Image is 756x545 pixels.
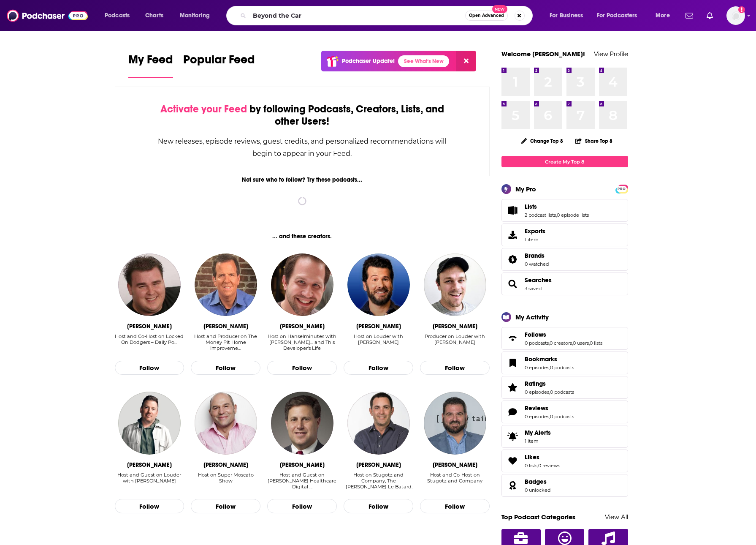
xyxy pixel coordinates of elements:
a: Show notifications dropdown [682,8,696,23]
button: Share Top 8 [575,133,613,149]
div: Steven Crowder [356,323,401,330]
a: Charts [140,9,168,22]
a: 2 podcast lists [525,212,556,218]
div: Host on Super Moscato Show [191,472,260,490]
div: Host and Guest on Becker’s Healthcare Digital … [267,472,337,490]
span: Badges [525,478,547,485]
span: Monitoring [180,10,210,22]
div: Host on Stugotz and Company, The Dan Le Batard Show with …, Le Batard & Friends Network, and Le B... [344,472,413,490]
a: Welcome [PERSON_NAME]! [501,50,585,58]
span: Charts [145,10,163,22]
p: Podchaser Update! [342,57,395,65]
div: My Pro [515,185,536,193]
div: Host and Guest on [PERSON_NAME] Healthcare Digital … [267,472,337,490]
span: , [537,463,538,469]
a: 0 podcasts [525,340,549,346]
button: open menu [591,9,650,22]
img: Scott Hanselman [271,253,333,316]
a: 0 episodes [525,389,549,395]
div: Search podcasts, credits, & more... [234,6,541,25]
div: Host and Guest on Louder with [PERSON_NAME] [115,472,184,484]
div: Host on Louder with [PERSON_NAME] [344,333,413,345]
span: My Alerts [525,429,551,436]
img: User Profile [726,6,745,25]
a: 3 saved [525,286,542,292]
div: Dave Landau [127,461,172,469]
div: Garrett Morrison [433,323,477,330]
span: Follows [501,327,628,350]
a: 0 users [573,340,589,346]
a: PRO [617,185,627,192]
a: Likes [504,455,521,467]
span: For Business [550,10,583,22]
span: Exports [525,227,545,235]
div: Vincent Moscato [203,461,248,469]
a: Top Podcast Categories [501,513,575,521]
a: Badges [525,478,550,485]
a: Popular Feed [183,52,255,78]
a: Ratings [525,380,574,387]
button: Follow [115,361,184,375]
a: 0 episode lists [557,212,589,218]
a: Jeff Snider [118,253,181,316]
span: Exports [504,229,521,241]
div: Tom Kraeutler [203,323,248,330]
span: Ratings [525,380,546,387]
a: View Profile [594,50,628,58]
div: Host and Producer on The Money Pit Home Improveme… [191,333,260,351]
div: Jon Weiner [356,461,401,469]
span: Reviews [525,404,548,412]
span: Lists [525,203,537,210]
div: Scott Becker [280,461,325,469]
img: Garrett Morrison [424,253,486,316]
a: Tom Kraeutler [195,253,257,316]
span: Searches [501,272,628,295]
a: Lists [504,204,521,216]
span: Badges [501,474,628,497]
span: New [492,5,507,13]
button: Open AdvancedNew [465,11,508,21]
span: , [549,365,550,371]
a: Ratings [504,381,521,393]
a: Create My Top 8 [501,156,628,167]
a: 0 podcasts [550,389,574,395]
a: View All [605,513,628,521]
span: My Alerts [504,431,521,442]
div: Scott Hanselman [280,323,325,330]
a: 0 lists [525,463,537,469]
div: Host on Louder with Crowder [344,333,413,352]
img: Jon Weiner [347,392,410,454]
img: Dan Le Batard [424,392,486,454]
div: Host on Stugotz and Company, The [PERSON_NAME] Le Batard Show with …, Le Batard & Friends Network... [344,472,413,490]
a: Badges [504,480,521,491]
span: Popular Feed [183,52,255,72]
div: Dan Le Batard [433,461,477,469]
div: Host and Co-Host on Locked On Dodgers – Daily Po… [115,333,184,352]
div: New releases, episode reviews, guest credits, and personalized recommendations will begin to appe... [157,135,447,160]
div: Producer on Louder with Crowder [420,333,490,352]
a: Bookmarks [525,355,574,363]
span: , [572,340,573,346]
a: Follows [525,331,602,338]
span: , [549,389,550,395]
span: Bookmarks [501,352,628,374]
a: Lists [525,203,589,210]
div: Host and Guest on Louder with Crowder [115,472,184,490]
a: Show notifications dropdown [703,8,716,23]
div: Host on Hanselminutes with [PERSON_NAME]… and This Developer's Life [267,333,337,351]
a: 0 podcasts [550,365,574,371]
button: Follow [267,361,337,375]
button: Show profile menu [726,6,745,25]
div: Host and Co-Host on Stugotz and Company [420,472,490,484]
span: Brands [525,252,545,259]
img: Podchaser - Follow, Share and Rate Podcasts [7,8,88,24]
svg: Add a profile image [738,6,745,13]
span: Reviews [501,401,628,423]
a: 0 episodes [525,414,549,420]
span: , [549,340,550,346]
